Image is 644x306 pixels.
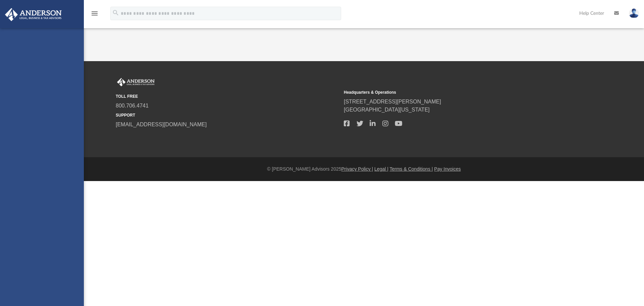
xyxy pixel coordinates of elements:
small: Headquarters & Operations [344,89,567,95]
img: User Pic [629,8,639,18]
small: TOLL FREE [116,93,339,99]
a: Terms & Conditions | [390,166,433,172]
a: 800.706.4741 [116,103,149,108]
i: search [112,9,119,16]
a: Pay Invoices [434,166,461,172]
div: © [PERSON_NAME] Advisors 2025 [84,166,644,173]
img: Anderson Advisors Platinum Portal [3,8,64,21]
img: Anderson Advisors Platinum Portal [116,78,156,87]
a: [STREET_ADDRESS][PERSON_NAME] [344,99,441,104]
a: menu [91,13,99,17]
a: Privacy Policy | [341,166,373,172]
i: menu [91,9,99,17]
small: SUPPORT [116,112,339,118]
a: Legal | [374,166,388,172]
a: [GEOGRAPHIC_DATA][US_STATE] [344,107,430,113]
a: [EMAIL_ADDRESS][DOMAIN_NAME] [116,122,207,127]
